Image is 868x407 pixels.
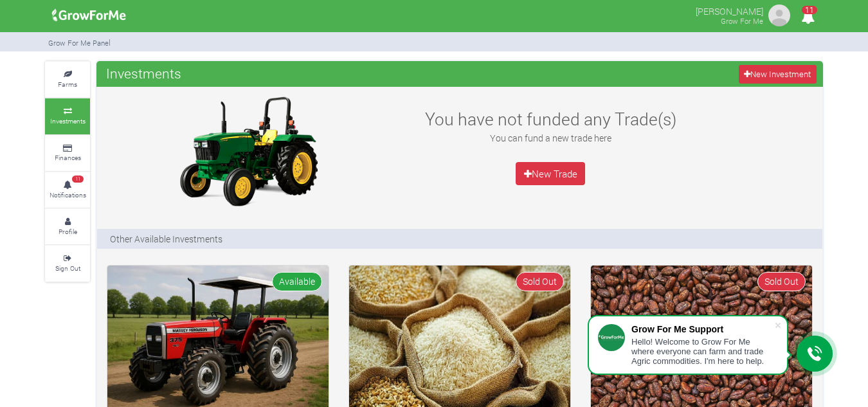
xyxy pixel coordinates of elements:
a: Finances [45,136,90,171]
small: Investments [50,116,86,125]
a: Investments [45,98,90,134]
h3: You have not funded any Trade(s) [411,109,690,129]
small: Grow For Me Panel [48,38,111,48]
a: Sign Out [45,246,90,281]
small: Farms [58,80,77,89]
img: growforme image [168,93,329,209]
span: Available [272,272,322,291]
span: Sold Out [757,272,806,291]
p: [PERSON_NAME] [696,3,763,18]
div: Hello! Welcome to Grow For Me where everyone can farm and trade Agric commodities. I'm here to help. [631,337,774,366]
span: 11 [802,6,817,14]
span: 11 [72,176,84,183]
a: Profile [45,209,90,244]
a: 11 Notifications [45,172,90,208]
a: New Investment [739,65,817,84]
i: Notifications [795,3,820,32]
div: Grow For Me Support [631,324,774,334]
span: Investments [103,60,185,86]
small: Profile [59,227,77,236]
p: Other Available Investments [110,232,222,246]
small: Finances [55,153,81,162]
a: Farms [45,62,90,97]
a: 11 [795,12,820,24]
p: You can fund a new trade here [411,131,690,145]
img: growforme image [48,3,131,28]
small: Grow For Me [721,16,763,26]
span: Sold Out [516,272,564,291]
img: growforme image [766,3,792,28]
a: New Trade [516,162,585,185]
small: Notifications [50,190,86,199]
small: Sign Out [55,264,80,273]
